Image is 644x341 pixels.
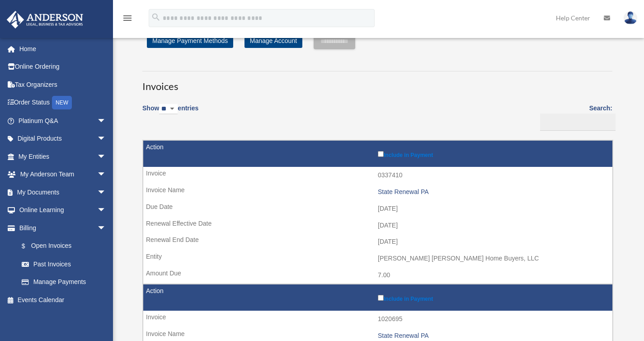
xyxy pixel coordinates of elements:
[143,217,612,234] td: [DATE]
[6,58,120,76] a: Online Ordering
[6,183,120,201] a: My Documentsarrow_drop_down
[378,188,608,196] div: State Renewal PA
[143,200,612,218] td: [DATE]
[13,237,111,256] a: $Open Invoices
[52,96,72,109] div: NEW
[6,112,120,130] a: Platinum Q&Aarrow_drop_down
[97,166,115,184] span: arrow_drop_down
[537,103,612,131] label: Search:
[244,33,302,48] a: Manage Account
[6,40,120,58] a: Home
[6,94,120,112] a: Order StatusNEW
[97,130,115,148] span: arrow_drop_down
[6,291,120,309] a: Events Calendar
[378,293,608,302] label: Include in Payment
[6,219,115,237] a: Billingarrow_drop_down
[122,13,133,24] i: menu
[159,104,178,114] select: Showentries
[378,295,384,301] input: Include in Payment
[142,71,612,94] h3: Invoices
[13,255,115,273] a: Past Invoices
[378,151,384,157] input: Include in Payment
[97,112,115,130] span: arrow_drop_down
[143,267,612,284] td: 7.00
[147,33,233,48] a: Manage Payment Methods
[378,149,608,158] label: Include in Payment
[378,332,608,340] div: State Renewal PA
[142,103,198,123] label: Show entries
[97,183,115,202] span: arrow_drop_down
[122,16,133,24] a: menu
[6,76,120,94] a: Tax Organizers
[97,201,115,220] span: arrow_drop_down
[6,130,120,148] a: Digital Productsarrow_drop_down
[143,250,612,267] td: [PERSON_NAME] [PERSON_NAME] Home Buyers, LLC
[4,11,86,28] img: Anderson Advisors Platinum Portal
[143,233,612,251] td: [DATE]
[540,114,616,131] input: Search:
[143,167,612,184] td: 0337410
[151,12,161,22] i: search
[97,219,115,237] span: arrow_drop_down
[6,201,120,219] a: Online Learningarrow_drop_down
[6,147,120,166] a: My Entitiesarrow_drop_down
[143,311,612,328] td: 1020695
[13,273,115,291] a: Manage Payments
[97,147,115,166] span: arrow_drop_down
[6,166,120,184] a: My Anderson Teamarrow_drop_down
[27,241,31,252] span: $
[624,11,637,24] img: User Pic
